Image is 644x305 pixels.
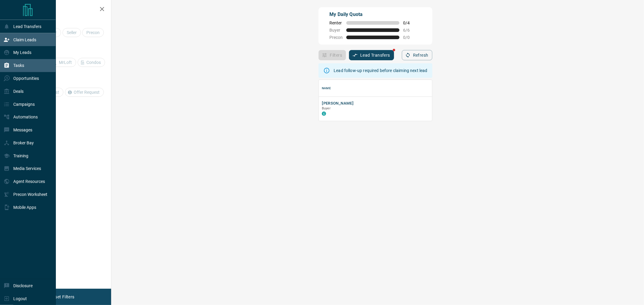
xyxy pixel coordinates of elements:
p: My Daily Quota [329,11,416,18]
span: Buyer [329,28,343,33]
button: Lead Transfers [349,50,394,60]
span: 0 / 4 [403,20,416,25]
div: Name [319,80,597,97]
h2: Filters [19,6,105,13]
span: 6 / 6 [403,28,416,33]
button: [PERSON_NAME] [322,101,354,106]
span: Precon [329,35,343,40]
button: Reset Filters [46,292,78,302]
div: Lead follow-up required before claiming next lead [334,65,427,76]
span: Buyer [322,106,331,110]
span: Renter [329,20,343,25]
div: Name [322,80,331,97]
button: Refresh [402,50,432,60]
div: condos.ca [322,112,326,116]
span: 0 / 0 [403,35,416,40]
